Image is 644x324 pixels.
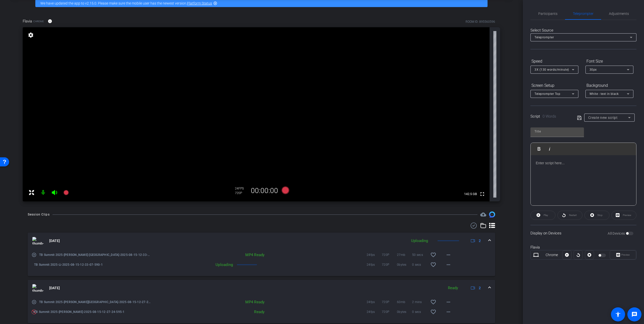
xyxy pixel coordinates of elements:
span: Participants [538,12,557,15]
mat-icon: highlight_off [213,1,217,5]
mat-icon: favorite_border [430,252,436,258]
button: Bold (Ctrl+B) [534,144,544,154]
div: Uploading [151,262,236,267]
div: ROOM ID: 895560596 [466,19,495,24]
div: MP4 Ready [213,300,267,305]
div: Session Clips [28,212,50,217]
label: All Devices [608,231,626,236]
div: 00:00:00 [248,186,281,195]
div: Flavia [530,245,636,250]
span: 24fps [367,309,382,314]
div: Ready [213,309,267,314]
span: 30px [589,68,597,71]
span: Flavia [23,18,32,24]
div: Font Size [585,57,633,66]
a: Platform Status [187,1,212,5]
mat-icon: favorite_border [430,262,436,268]
span: 142.5 GB [462,191,479,197]
span: 50 secs [412,252,427,257]
span: TB Summit 2025-[PERSON_NAME]-2025-08-15-12-27-24-595-1 [34,309,151,314]
span: Teleprompter [534,36,554,39]
span: 27mb [397,252,412,257]
span: TB Summit 2025-[PERSON_NAME]-[GEOGRAPHIC_DATA]-2025-08-15-12-33-07-590-0 [39,252,151,257]
span: 0 secs [412,309,427,314]
span: [DATE] [49,285,60,291]
span: 720P [382,309,397,314]
span: 24fps [367,262,382,267]
div: 24 [235,186,248,191]
mat-icon: fullscreen [479,191,485,197]
span: 24fps [367,252,382,257]
mat-icon: favorite_border [430,309,436,315]
span: 0bytes [397,309,412,314]
span: 3X (130 words/minute) [534,68,569,71]
span: 2 [479,238,481,244]
span: TB Summit 2025-Li-2025-08-15-12-33-07-590-1 [34,262,151,267]
mat-icon: more_horiz [445,252,451,258]
span: 2 mins [412,300,427,305]
span: 720P [382,300,397,305]
mat-expansion-panel-header: thumb-nail[DATE]Ready2 [28,280,495,296]
mat-icon: message [631,311,637,317]
div: Chrome [541,252,562,258]
div: MP4 Ready [213,252,267,257]
span: Teleprompter Top [534,92,560,96]
span: TB Summit 2025-[PERSON_NAME][GEOGRAPHIC_DATA]-2025-08-15-12-27-24-595-0 [39,300,151,305]
div: Uploading [409,238,431,244]
span: 60mb [397,300,412,305]
img: thumb-nail [32,237,44,245]
mat-icon: more_horiz [445,309,451,315]
span: White - text in black [589,92,619,96]
mat-icon: more_horiz [445,262,451,268]
button: Italic (Ctrl+I) [545,144,554,154]
mat-icon: info [48,19,52,23]
span: FPS [238,187,244,190]
span: 720P [382,262,397,267]
input: Title [534,128,580,134]
img: Preview is unavailable [32,309,37,314]
img: thumb-nail [32,284,44,292]
div: Script [530,114,570,119]
div: 720P [235,191,248,195]
mat-icon: more_horiz [445,299,451,305]
span: 720P [382,252,397,257]
img: Session clips [489,211,495,218]
div: Background [585,81,633,90]
mat-icon: play_circle_outline [32,300,37,305]
div: Ready [445,285,461,291]
span: Teleprompter [573,12,594,15]
span: 0bytes [397,262,412,267]
div: Speed [530,57,578,66]
div: thumb-nail[DATE]Ready2 [28,296,495,323]
span: 2 [479,285,481,291]
span: Create new script [588,116,618,120]
span: 0 secs [412,262,427,267]
span: Chrome [33,19,44,23]
span: Adjustments [609,12,629,15]
mat-icon: cloud_upload [480,211,486,218]
mat-expansion-panel-header: thumb-nail[DATE]Uploading2 [28,233,495,249]
span: 0 Words [543,114,556,119]
div: Display on Devices [530,225,636,241]
span: [DATE] [49,238,60,244]
div: thumb-nail[DATE]Uploading2 [28,249,495,276]
span: Destinations for your clips [480,211,486,218]
mat-icon: favorite_border [430,299,436,305]
span: 24fps [367,300,382,305]
div: Select Source [530,28,636,33]
div: Screen Setup [530,81,578,90]
mat-icon: settings [27,32,34,38]
mat-icon: accessibility [615,311,621,317]
mat-icon: play_circle_outline [32,252,37,257]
